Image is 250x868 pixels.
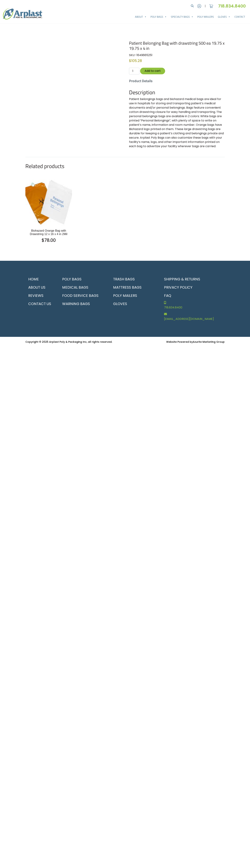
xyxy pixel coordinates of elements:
a: Medical Bags [59,283,106,291]
small: Copyright © 2025 Arplast Poly & Packaging Inc, all rights reserved. [25,340,112,344]
a: Poly Mailers [110,291,157,300]
bdi: 78.00 [42,237,56,243]
span: -1649665251 [135,53,152,57]
a: [EMAIL_ADDRESS][DOMAIN_NAME] [161,311,225,323]
a: Specialty Bags [169,13,195,20]
a: Gloves [110,300,157,308]
a: Gloves [216,13,232,20]
a: 718.834.8400 [161,300,225,311]
bdi: 105.28 [129,58,142,63]
a: Trash Bags [110,275,157,283]
a: Poly Bags [59,275,106,283]
a: Contact Us [25,300,55,308]
input: Qty [129,68,139,74]
p: Patient belongings bags and biohazard medical bags are ideal for use in hospitals for storing and... [129,97,225,148]
a: Biohazard Orange Bag with Drawstring 12 x 16 x 4 in 2Mil $78.00 [28,229,69,244]
a: Warning Bags [59,300,106,308]
span: | [205,4,206,8]
a: Privacy Policy [161,283,225,291]
a: About [133,13,148,20]
a: Food Service Bags [59,291,106,300]
h2: Related products [25,163,225,169]
a: Home [25,275,55,283]
img: Biohazard Orange Bag with Drawstring 12 x 16 x 4 in 2Mil [25,179,72,226]
button: Add to cart [140,68,165,74]
a: About Us [25,283,55,291]
span: $ [42,237,44,243]
small: Website Powered by [166,340,225,344]
img: logo [3,8,42,19]
span: $ [129,58,131,63]
span: SKU: [129,53,152,57]
h5: Product Details [129,79,225,83]
a: Azurite Marketing Group [193,340,225,344]
h2: Description [129,89,225,96]
h1: Patient Belonging Bag with drawstring 500 ea 19.75 x 19.75 x 4 in [129,41,225,51]
a: FAQ [161,291,225,300]
a: Contact [232,13,247,20]
a: Mattress Bags [110,283,157,291]
a: Reviews [25,291,55,300]
a: Poly Mailers [195,13,216,20]
h2: Biohazard Orange Bag with Drawstring 12 x 16 x 4 in 2Mil [28,229,69,236]
a: Poly Bags [148,13,169,20]
a: Shipping & Returns [161,275,225,283]
a: 718.834.8400 [218,3,247,9]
